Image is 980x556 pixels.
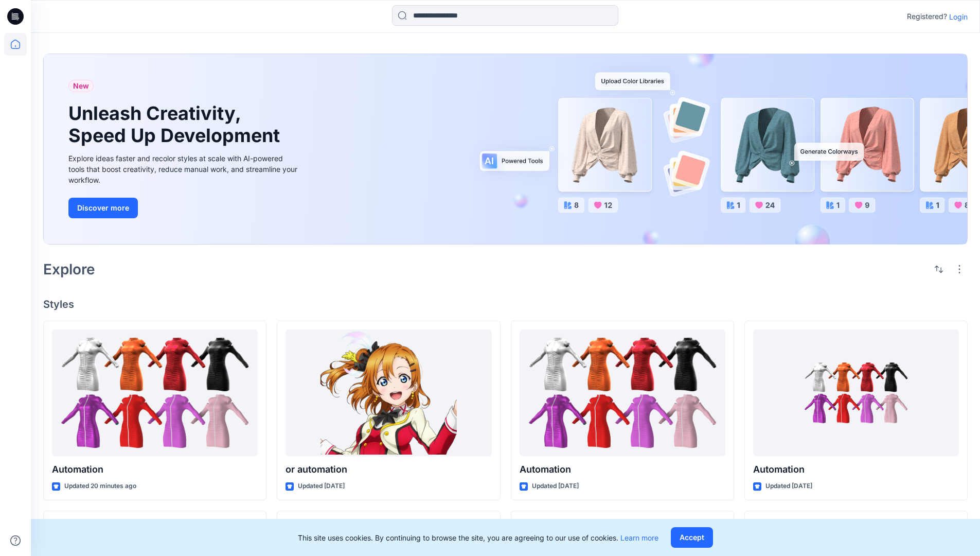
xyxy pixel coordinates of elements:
[64,481,136,492] p: Updated 20 minutes ago
[532,481,579,492] p: Updated [DATE]
[298,481,345,492] p: Updated [DATE]
[520,462,725,477] p: Automation
[753,462,959,477] p: Automation
[52,329,258,457] a: Automation
[68,198,138,218] button: Discover more
[753,329,959,457] a: Automation
[298,532,658,543] p: This site uses cookies. By continuing to browse the site, you are agreeing to our use of cookies.
[520,329,725,457] a: Automation
[43,261,95,277] h2: Explore
[43,298,968,310] h4: Styles
[68,153,300,185] div: Explore ideas faster and recolor styles at scale with AI-powered tools that boost creativity, red...
[907,10,947,23] p: Registered?
[286,329,491,457] a: or automation
[765,481,812,492] p: Updated [DATE]
[52,462,258,477] p: Automation
[286,462,491,477] p: or automation
[949,11,968,22] p: Login
[68,102,284,147] h1: Unleash Creativity, Speed Up Development
[73,80,89,92] span: New
[620,533,658,542] a: Learn more
[671,527,713,548] button: Accept
[68,198,300,218] a: Discover more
